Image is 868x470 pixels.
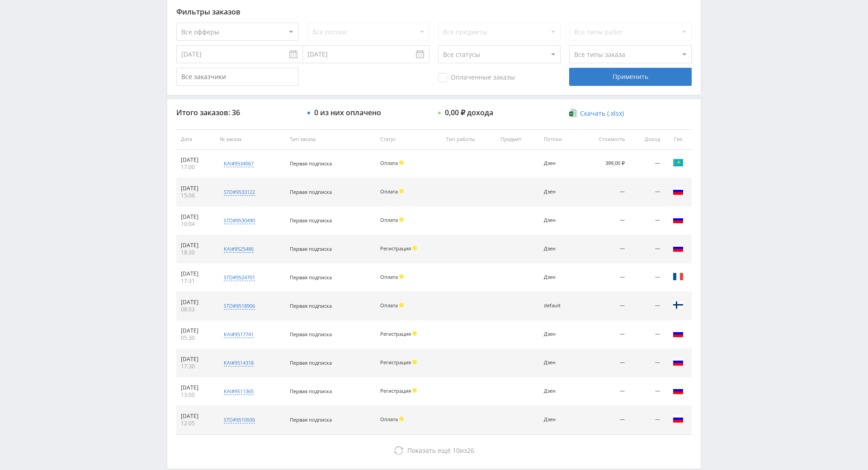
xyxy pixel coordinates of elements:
div: [DATE] [181,270,211,277]
div: 12:05 [181,420,211,427]
div: [DATE] [181,327,211,334]
div: Дзен [544,417,574,423]
th: № заказа [215,129,285,150]
span: Оплата [380,188,398,195]
div: Итого заказов: 36 [176,108,298,117]
img: rus.png [673,328,684,339]
td: — [579,178,629,207]
div: 17:30 [181,363,211,370]
a: Скачать (.xlsx) [569,109,623,118]
span: Оплата [380,216,398,223]
span: Первая подписка [290,188,332,195]
div: std#9524701 [224,274,255,281]
div: std#9518906 [224,302,255,310]
td: — [629,377,665,406]
img: fin.png [673,300,684,310]
div: kai#9525486 [224,245,254,253]
img: rus.png [673,357,684,367]
td: — [629,235,665,263]
div: [DATE] [181,185,211,192]
img: rus.png [673,385,684,396]
span: Первая подписка [290,245,332,252]
img: rus.png [673,214,684,225]
div: [DATE] [181,356,211,363]
th: Статус [376,129,442,150]
span: Первая подписка [290,160,332,167]
th: Стоимость [579,129,629,150]
span: Первая подписка [290,302,332,309]
span: 10 [453,446,460,455]
td: — [579,292,629,320]
span: Регистрация [380,330,411,337]
div: Дзен [544,160,574,166]
td: — [629,207,665,235]
div: default [544,303,574,309]
div: 17:00 [181,164,211,171]
td: — [579,263,629,292]
span: Первая подписка [290,416,332,423]
td: — [579,235,629,263]
div: [DATE] [181,242,211,249]
span: из [407,446,474,455]
th: Дата [176,129,215,150]
th: Тип заказа [285,129,376,150]
td: — [629,150,665,178]
td: — [629,263,665,292]
span: Скачать (.xlsx) [580,110,624,117]
span: Холд [399,189,404,193]
div: [DATE] [181,299,211,306]
td: — [579,207,629,235]
td: — [629,320,665,349]
div: 18:30 [181,249,211,256]
span: Регистрация [380,359,411,366]
div: Дзен [544,246,574,252]
div: Фильтры заказов [176,8,692,16]
div: 05:30 [181,334,211,342]
div: 0 из них оплачено [314,108,381,117]
td: — [579,349,629,377]
span: Холд [399,417,404,421]
img: fra.png [673,271,684,282]
th: Тип работы [442,129,496,150]
div: std#9530490 [224,217,255,224]
div: Применить [569,68,691,86]
span: Холд [399,303,404,307]
div: std#9510936 [224,416,255,423]
span: Холд [412,388,417,393]
td: — [629,178,665,207]
div: [DATE] [181,213,211,221]
span: Оплата [380,302,398,309]
span: 26 [467,446,474,455]
span: Первая подписка [290,217,332,224]
div: Дзен [544,217,574,223]
th: Доход [629,129,665,150]
span: Холд [412,360,417,364]
span: Показать ещё [407,446,451,455]
div: kai#9511365 [224,388,254,395]
span: Холд [399,160,404,165]
span: Первая подписка [290,331,332,338]
td: — [579,406,629,434]
div: 13:00 [181,391,211,399]
div: 0,00 ₽ дохода [445,108,493,117]
div: kai#9517741 [224,331,254,338]
img: rus.png [673,243,684,254]
div: 08:03 [181,306,211,313]
div: Дзен [544,189,574,195]
span: Первая подписка [290,274,332,281]
td: — [629,406,665,434]
span: Оплата [380,416,398,423]
td: — [579,320,629,349]
span: Холд [412,246,417,250]
div: Дзен [544,360,574,366]
div: 17:31 [181,277,211,285]
span: Первая подписка [290,388,332,395]
span: Холд [399,274,404,279]
span: Оплаченные заказы [438,73,515,82]
span: Холд [412,331,417,336]
th: Гео [665,129,692,150]
img: xlsx [569,108,577,117]
span: Холд [399,217,404,222]
div: [DATE] [181,413,211,420]
span: Регистрация [380,387,411,394]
